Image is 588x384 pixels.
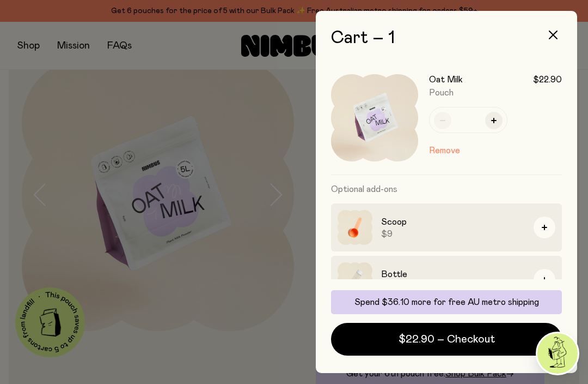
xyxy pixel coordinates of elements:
span: $9 [381,229,525,239]
span: $22.90 – Checkout [399,332,495,347]
span: Pouch [429,88,454,97]
button: $22.90 – Checkout [331,323,562,356]
p: Spend $36.10 more for free AU metro shipping [338,297,555,308]
h3: Oat Milk [429,74,463,85]
h3: Scoop [381,215,525,229]
span: $22.90 [533,74,562,85]
h2: Cart – 1 [331,28,562,48]
img: agent [537,333,578,374]
h3: Bottle [381,268,525,281]
button: Remove [429,144,460,157]
h3: Optional add-ons [331,175,562,203]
